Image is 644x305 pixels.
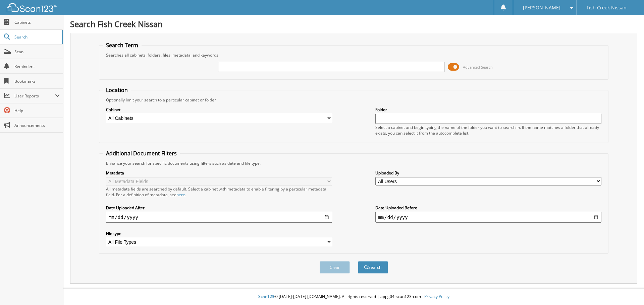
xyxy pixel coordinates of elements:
[106,170,332,176] label: Metadata
[375,125,601,136] div: Select a cabinet and begin typing the name of the folder you want to search in. If the name match...
[106,231,332,236] label: File type
[463,65,493,70] span: Advanced Search
[14,108,60,113] span: Help
[14,34,59,40] span: Search
[103,97,605,103] div: Optionally limit your search to a particular cabinet or folder
[14,78,60,84] span: Bookmarks
[7,3,57,12] img: scan123-logo-white.svg
[106,186,332,198] div: All metadata fields are searched by default. Select a cabinet with metadata to enable filtering b...
[358,261,388,274] button: Search
[523,6,560,10] span: [PERSON_NAME]
[103,150,180,157] legend: Additional Document Filters
[106,205,332,211] label: Date Uploaded After
[610,273,644,305] iframe: Chat Widget
[320,261,350,274] button: Clear
[70,18,637,29] h1: Search Fish Creek Nissan
[14,93,55,99] span: User Reports
[176,192,185,198] a: here
[103,86,131,94] legend: Location
[14,64,60,69] span: Reminders
[14,19,60,25] span: Cabinets
[375,205,601,211] label: Date Uploaded Before
[258,294,274,299] span: Scan123
[424,294,449,299] a: Privacy Policy
[587,6,627,10] span: Fish Creek Nissan
[106,107,332,112] label: Cabinet
[14,123,60,128] span: Announcements
[103,52,605,58] div: Searches all cabinets, folders, files, metadata, and keywords
[63,289,644,305] div: © [DATE]-[DATE] [DOMAIN_NAME]. All rights reserved | appg04-scan123-com |
[375,107,601,112] label: Folder
[103,42,142,49] legend: Search Term
[106,212,332,223] input: start
[103,160,605,166] div: Enhance your search for specific documents using filters such as date and file type.
[375,212,601,223] input: end
[375,170,601,176] label: Uploaded By
[14,49,60,55] span: Scan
